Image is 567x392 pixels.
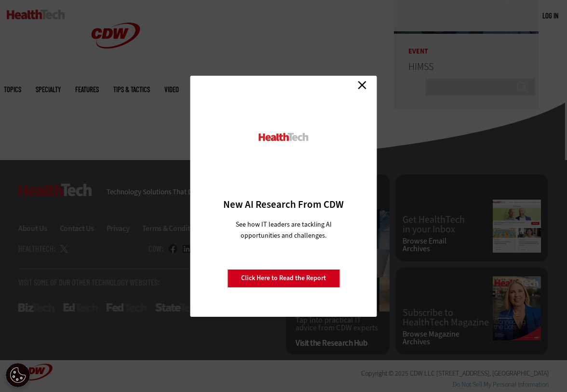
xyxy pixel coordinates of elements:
p: See how IT leaders are tackling AI opportunities and challenges. [224,219,343,241]
a: Close [355,78,369,93]
a: Click Here to Read the Report [227,269,340,287]
button: Open Preferences [6,363,30,387]
img: HealthTech_0.png [257,132,310,142]
h3: New AI Research From CDW [207,198,360,211]
div: Cookie Settings [6,363,30,387]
